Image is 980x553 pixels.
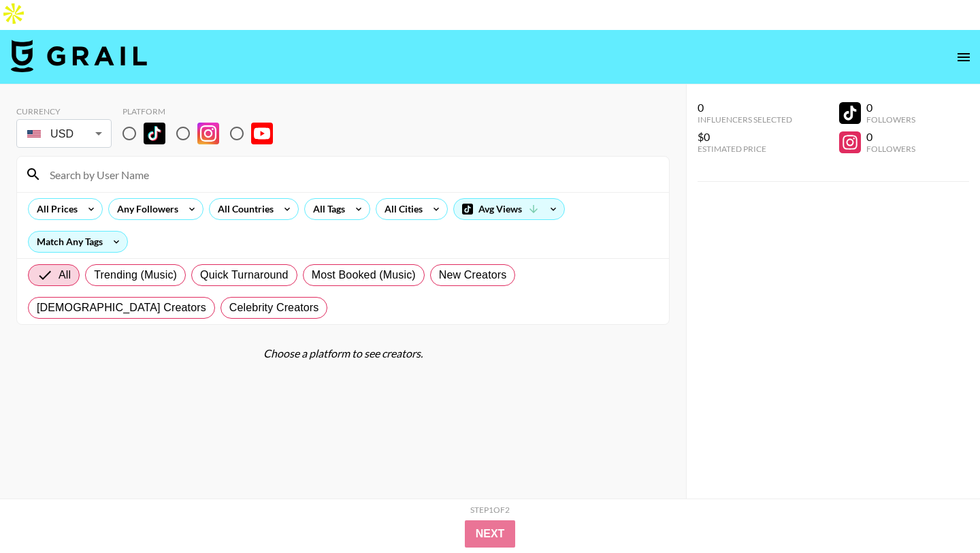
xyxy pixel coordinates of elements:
div: Platform [122,106,284,116]
div: Step 1 of 2 [470,505,510,515]
div: All Countries [210,199,276,219]
div: All Tags [305,199,348,219]
div: 0 [698,101,792,114]
span: Most Booked (Music) [312,267,416,283]
span: [DEMOGRAPHIC_DATA] Creators [37,300,206,316]
span: Quick Turnaround [200,267,289,283]
button: Next [465,520,516,548]
div: All Cities [376,199,425,219]
div: 0 [866,130,915,144]
div: Any Followers [109,199,181,219]
div: $0 [698,130,792,144]
div: 0 [866,101,915,114]
div: Followers [866,144,915,154]
iframe: Drift Widget Chat Controller [912,485,964,537]
button: open drawer [950,44,977,71]
img: Grail Talent [11,39,147,72]
div: USD [19,122,109,146]
img: TikTok [144,123,165,144]
div: Currency [16,106,112,116]
div: Avg Views [454,199,564,219]
span: All [59,267,71,283]
span: New Creators [439,267,507,283]
input: Search by User Name [42,163,661,185]
img: Instagram [197,123,219,144]
div: Choose a platform to see creators. [16,347,670,360]
span: Trending (Music) [94,267,177,283]
div: Followers [866,114,915,125]
span: Celebrity Creators [229,300,319,316]
div: Influencers Selected [698,114,792,125]
div: Match Any Tags [29,232,127,252]
img: YouTube [251,123,273,144]
div: Estimated Price [698,144,792,154]
div: All Prices [29,199,80,219]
